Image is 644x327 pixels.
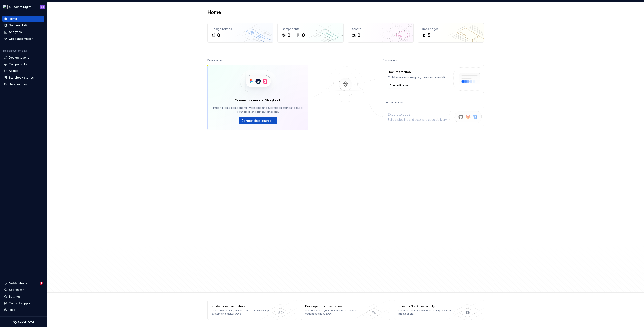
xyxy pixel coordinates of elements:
a: Join our Slack communityConnect and learn with other design system practitioners. [394,300,484,320]
button: Help [2,307,44,313]
div: 0 [302,32,305,38]
div: 5 [428,32,430,38]
a: Code automation [2,36,44,42]
img: 6523a3b9-8e87-42c6-9977-0b9a54b06238.png [3,5,8,9]
div: Destinations [383,57,398,63]
a: Data sources [2,81,44,87]
div: 0 [287,32,290,38]
div: Code automation [9,37,33,41]
div: Components [282,27,339,31]
div: Design tokens [212,27,269,31]
button: Connect data source [239,117,277,124]
div: Import Figma components, variables and Storybook stories to build your docs and run automations. [213,106,303,114]
span: Open editor [390,84,404,87]
h2: Home [207,9,221,16]
div: Code automation [383,100,403,105]
div: Documentation [388,70,449,74]
a: Design tokens [2,54,44,61]
div: Components [9,62,27,66]
a: Product documentationLearn how to build, manage and maintain design systems in smarter ways. [207,300,297,320]
div: Assets [352,27,409,31]
a: Assets0 [348,23,414,43]
div: Connect Figma and Storybook [235,98,281,103]
a: Home [2,16,44,22]
div: Product documentation [212,304,270,308]
div: Learn how to build, manage and maintain design systems in smarter ways. [212,309,270,315]
div: Export to code [388,112,447,117]
button: Notifications1 [2,280,44,286]
div: Design system data [3,49,27,52]
div: Documentation [9,23,31,27]
div: Analytics [9,30,22,34]
div: Build a pipeline and automate code delivery. [388,118,447,122]
svg: Supernova Logo [13,320,34,324]
div: Assets [9,69,18,73]
a: Documentation [2,22,44,29]
div: Search ⌘K [9,288,24,292]
div: Contact support [9,301,32,305]
button: Contact support [2,300,44,306]
a: Analytics [2,29,44,35]
a: Docs pages5 [418,23,484,43]
div: Developer documentation [305,304,364,308]
div: Collaborate on design system documentation. [388,75,449,79]
div: Help [9,308,15,312]
a: Settings [2,293,44,300]
button: Quadient Digital Design SystemAB [1,3,46,11]
div: Home [9,17,17,21]
div: Design tokens [9,56,29,60]
a: Components [2,61,44,67]
button: Search ⌘K [2,287,44,293]
a: Developer documentationStart delivering your design choices to your codebases right away. [301,300,390,320]
div: Data sources [9,82,28,86]
div: Start delivering your design choices to your codebases right away. [305,309,364,315]
div: Quadient Digital Design System [9,5,35,9]
div: Docs pages [422,27,480,31]
div: Storybook stories [9,75,34,80]
div: AB [41,5,44,9]
a: Open editor [388,83,409,88]
span: Connect data source [241,119,271,123]
span: 1 [40,282,43,285]
div: Join our Slack community [398,304,457,308]
div: Settings [9,295,21,299]
a: Storybook stories [2,74,44,81]
a: Assets [2,68,44,74]
a: Components00 [277,23,344,43]
a: Design tokens0 [207,23,273,43]
div: 0 [357,32,360,38]
div: Notifications [9,281,27,285]
div: 0 [217,32,220,38]
div: Connect and learn with other design system practitioners. [398,309,457,315]
div: Data sources [207,57,223,63]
